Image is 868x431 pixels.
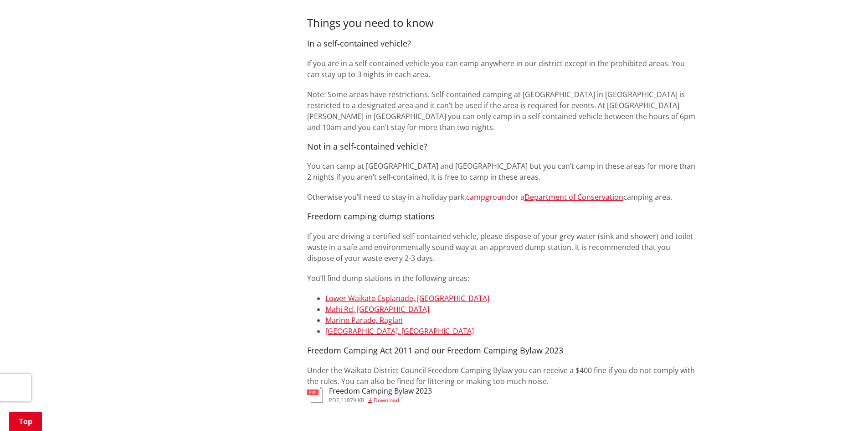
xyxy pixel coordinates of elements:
h4: Not in a self-contained vehicle? [307,142,695,152]
h4: In a self-contained vehicle? [307,39,695,49]
a: Marine Parade, Raglan [325,315,403,325]
h4: Freedom camping dump stations [307,212,695,222]
a: Top [9,412,42,431]
p: Note: Some areas have restrictions. Self-contained camping at [GEOGRAPHIC_DATA] in [GEOGRAPHIC_DA... [307,89,695,133]
span: pdf [329,396,339,404]
iframe: Messenger Launcher [826,393,859,426]
h3: Things you need to know [307,4,695,30]
span: Download [374,396,399,404]
a: Lower Waikato Esplanade, [GEOGRAPHIC_DATA] [325,293,489,303]
a: [GEOGRAPHIC_DATA], [GEOGRAPHIC_DATA] [325,326,474,336]
img: document-pdf.svg [307,387,323,403]
div: , [329,398,432,403]
p: You can camp at [GEOGRAPHIC_DATA] and [GEOGRAPHIC_DATA] but you can’t camp in these areas for mor... [307,161,695,182]
div: Under the Waikato District Council Freedom Camping Bylaw you can receive a $400 fine if you do no... [307,4,695,387]
p: If you are driving a certified self-contained vehicle, please dispose of your grey water (sink an... [307,231,695,264]
a: Mahi Rd, [GEOGRAPHIC_DATA] [325,304,429,314]
p: You’ll find dump stations in the following areas: [307,273,695,284]
a: campground [466,192,511,202]
p: Otherwise you’ll need to stay in a holiday park, or a camping area. [307,192,695,203]
span: 11879 KB [340,396,365,404]
a: Department of Conservation [524,192,623,202]
h4: Freedom Camping Act 2011 and our Freedom Camping Bylaw 2023 [307,346,695,356]
a: Freedom Camping Bylaw 2023 pdf,11879 KB Download [307,387,432,403]
p: If you are in a self-contained vehicle you can camp anywhere in our district except in the prohib... [307,58,695,80]
h3: Freedom Camping Bylaw 2023 [329,387,432,395]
